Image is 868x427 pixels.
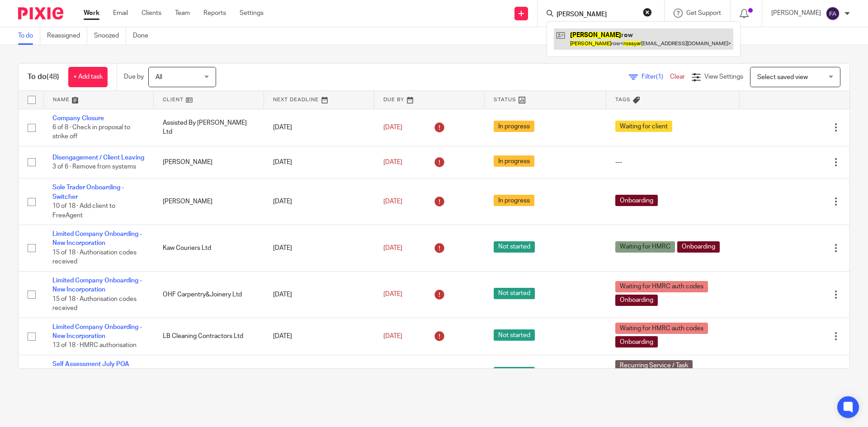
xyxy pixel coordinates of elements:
span: Waiting for HMRC auth codes [615,323,708,334]
a: Self Assessment July POA Reminder [52,361,129,376]
span: Not started [494,288,535,299]
span: All [156,74,162,80]
button: Clear [643,8,652,17]
td: [DATE] [264,318,374,355]
span: Recurring Service / Task [615,360,693,371]
span: 13 of 18 · HMRC authorisation [52,343,137,349]
span: 6 of 8 · Check in proposal to strike off [52,124,130,140]
a: Settings [240,9,264,18]
td: Kaw Couriers Ltd [154,225,264,272]
a: Work [84,9,99,18]
span: Filter [642,74,670,80]
a: Reports [203,9,226,18]
td: [DATE] [264,271,374,318]
span: Onboarding [677,241,720,253]
img: Pixie [18,7,63,19]
td: Assisted By [PERSON_NAME] Ltd [154,109,264,146]
span: Not started [494,329,535,341]
td: [DATE] [264,109,374,146]
a: Limited Company Onboarding - New Incorporation [52,324,142,339]
span: [DATE] [383,159,402,165]
span: 15 of 18 · Authorisation codes received [52,296,137,312]
td: [PERSON_NAME] [154,146,264,178]
a: Clients [142,9,161,18]
a: Done [133,27,155,45]
span: In progress [494,195,534,206]
span: Not started [494,241,535,253]
a: Email [113,9,128,18]
a: Team [175,9,190,18]
h1: To do [28,72,59,82]
a: + Add task [68,67,108,87]
span: Onboarding [615,295,658,306]
span: [DATE] [383,333,402,339]
a: Limited Company Onboarding - New Incorporation [52,277,142,293]
span: Waiting for HMRC auth codes [615,281,708,292]
span: Waiting for client [615,121,672,132]
span: Tags [615,97,631,102]
span: [DATE] [383,198,402,205]
a: Snoozed [94,27,126,45]
span: (48) [47,73,59,80]
span: In progress [494,121,534,132]
a: Limited Company Onboarding - New Incorporation [52,231,142,246]
span: In progress [494,155,534,167]
a: To do [18,27,40,45]
span: Select saved view [757,74,808,80]
a: Company Closure [52,115,104,122]
span: Not started [494,367,535,378]
p: [PERSON_NAME] [771,9,821,18]
span: Onboarding [615,195,658,206]
span: 3 of 6 · Remove from systems [52,164,136,170]
span: View Settings [704,74,743,80]
span: Onboarding [615,336,658,347]
input: Search [556,11,637,19]
td: [DATE] [264,178,374,225]
a: Sole Trader Onboarding - Switcher [52,184,124,200]
img: svg%3E [826,6,840,21]
td: OHF Carpentry&Joinery Ltd [154,271,264,318]
td: [PERSON_NAME] [154,178,264,225]
span: 15 of 18 · Authorisation codes received [52,249,137,265]
td: [DATE] [264,355,374,392]
a: Reassigned [47,27,87,45]
td: [PERSON_NAME] [154,355,264,392]
a: Clear [670,74,685,80]
div: --- [615,158,730,167]
td: [DATE] [264,225,374,272]
span: 10 of 18 · Add client to FreeAgent [52,203,115,219]
p: Due by [124,72,144,81]
span: [DATE] [383,291,402,298]
td: LB Cleaning Contractors Ltd [154,318,264,355]
span: (1) [656,74,663,80]
span: [DATE] [383,124,402,131]
span: Get Support [686,10,721,16]
span: Waiting for HMRC [615,241,675,253]
a: Disengagement / Client Leaving [52,155,144,161]
span: [DATE] [383,245,402,251]
td: [DATE] [264,146,374,178]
